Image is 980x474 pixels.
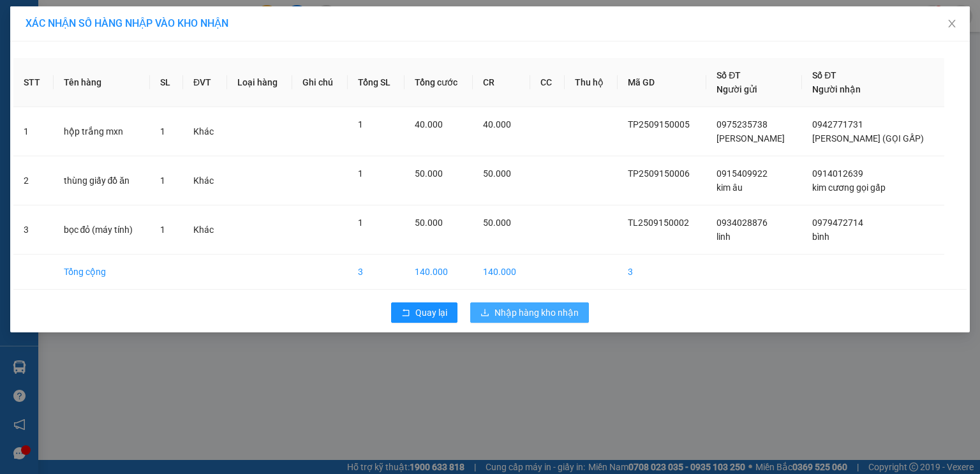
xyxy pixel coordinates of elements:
th: SL [150,58,183,107]
td: Khác [183,156,227,205]
span: 50.000 [415,218,443,228]
th: Loại hàng [227,58,292,107]
td: 140.000 [405,255,473,290]
span: Số ĐT [716,70,741,80]
span: linh [716,232,731,242]
span: 1 [160,126,165,137]
th: Tổng SL [348,58,405,107]
span: kim âu [716,182,743,193]
td: 140.000 [473,255,531,290]
span: 1 [358,168,363,179]
span: kim cương gọi gấp [812,182,886,193]
td: 1 [13,107,54,156]
span: close [947,19,957,29]
th: Mã GD [618,58,706,107]
span: 0934028876 [716,218,768,228]
span: [PERSON_NAME] [716,133,785,144]
th: Ghi chú [292,58,347,107]
th: CR [473,58,531,107]
span: download [480,308,489,318]
span: 40.000 [415,119,443,130]
td: 3 [618,255,706,290]
span: Quay lại [415,306,447,320]
span: bình [812,232,829,242]
th: ĐVT [183,58,227,107]
th: Thu hộ [565,58,618,107]
td: thùng giấy đồ ăn [54,156,151,205]
span: Nhập hàng kho nhận [494,306,579,320]
span: 1 [358,218,363,228]
td: Khác [183,205,227,255]
span: 50.000 [415,168,443,179]
span: [PERSON_NAME] (GỌI GẤP) [812,133,924,144]
span: Người nhận [812,84,861,94]
th: STT [13,58,54,107]
td: 3 [348,255,405,290]
span: 1 [358,119,363,130]
td: Khác [183,107,227,156]
span: 0914012639 [812,168,863,179]
span: 0979472714 [812,218,863,228]
td: bọc đỏ (máy tính) [54,205,151,255]
th: CC [530,58,565,107]
span: 0942771731 [812,119,863,130]
th: Tổng cước [405,58,473,107]
td: 2 [13,156,54,205]
span: 50.000 [483,218,511,228]
button: Close [934,6,970,42]
span: Số ĐT [812,70,836,80]
button: downloadNhập hàng kho nhận [470,302,589,323]
span: 50.000 [483,168,511,179]
span: 1 [160,175,165,186]
td: 3 [13,205,54,255]
span: 40.000 [483,119,511,130]
span: TP2509150005 [628,119,690,130]
span: XÁC NHẬN SỐ HÀNG NHẬP VÀO KHO NHẬN [26,17,228,29]
button: rollbackQuay lại [391,302,457,323]
span: Người gửi [716,84,757,94]
span: 0915409922 [716,168,768,179]
span: TL2509150002 [628,218,689,228]
span: rollback [401,308,410,318]
th: Tên hàng [54,58,151,107]
td: Tổng cộng [54,255,151,290]
span: 1 [160,225,165,235]
span: TP2509150006 [628,168,690,179]
td: hộp trắng mxn [54,107,151,156]
span: 0975235738 [716,119,768,130]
